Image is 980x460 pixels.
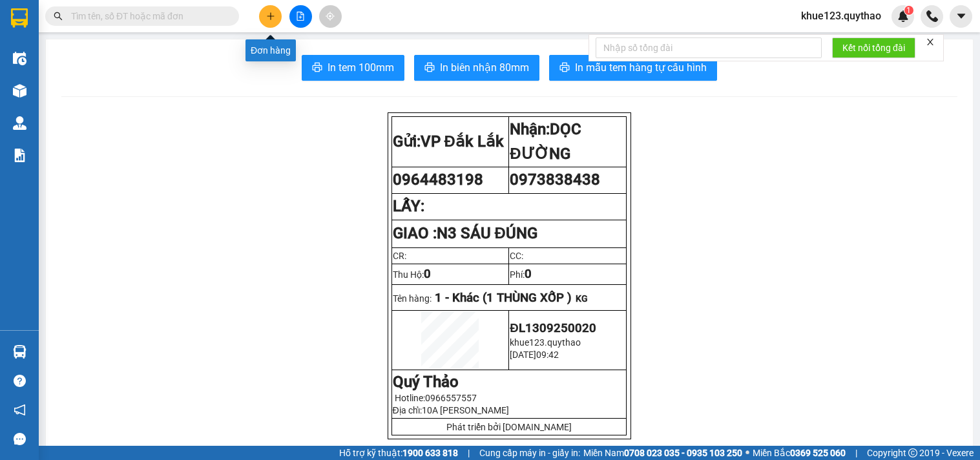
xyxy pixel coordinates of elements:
[510,171,600,189] span: 0973838438
[424,267,431,281] span: 0
[13,116,26,130] img: warehouse-icon
[904,6,913,15] sup: 1
[326,12,335,21] span: aim
[296,12,305,21] span: file-add
[393,224,537,242] strong: GIAO :
[525,267,532,281] span: 0
[289,5,312,28] button: file-add
[583,446,742,460] span: Miền Nam
[926,10,938,22] img: phone-icon
[549,55,717,81] button: printerIn mẫu tem hàng tự cấu hình
[328,59,394,76] span: In tem 100mm
[855,446,857,460] span: |
[421,132,504,151] span: VP Đắk Lắk
[302,55,404,81] button: printerIn tem 100mm
[54,12,63,21] span: search
[312,62,322,74] span: printer
[14,404,26,416] span: notification
[395,393,477,403] span: Hotline:
[536,350,559,360] span: 09:42
[13,52,26,65] img: warehouse-icon
[624,448,742,458] strong: 0708 023 035 - 0935 103 250
[391,419,626,435] td: Phát triển bởi [DOMAIN_NAME]
[339,446,458,460] span: Hỗ trợ kỹ thuật:
[908,448,917,457] span: copyright
[422,405,509,415] span: 10A [PERSON_NAME]
[319,5,342,28] button: aim
[576,293,588,304] span: KG
[266,12,275,21] span: plus
[13,345,26,359] img: warehouse-icon
[753,446,846,460] span: Miền Bắc
[71,9,224,23] input: Tìm tên, số ĐT hoặc mã đơn
[393,197,424,215] strong: LẤY:
[424,62,435,74] span: printer
[393,373,459,391] strong: Quý Thảo
[440,59,529,76] span: In biên nhận 80mm
[425,393,477,403] span: 0966557557
[468,446,470,460] span: |
[391,247,509,264] td: CR:
[510,350,536,360] span: [DATE]
[14,433,26,445] span: message
[393,405,509,415] span: Địa chỉ:
[509,264,627,284] td: Phí:
[437,224,537,242] span: N3 SÁU ĐÚNG
[955,10,967,22] span: caret-down
[791,8,891,24] span: khue123.quythao
[13,84,26,98] img: warehouse-icon
[596,37,822,58] input: Nhập số tổng đài
[393,171,483,189] span: 0964483198
[510,120,581,163] span: DỌC ĐƯỜNG
[950,5,972,28] button: caret-down
[897,10,909,22] img: icon-new-feature
[559,62,570,74] span: printer
[14,375,26,387] span: question-circle
[790,448,846,458] strong: 0369 525 060
[842,41,905,55] span: Kết nối tổng đài
[906,6,911,15] span: 1
[391,264,509,284] td: Thu Hộ:
[575,59,707,76] span: In mẫu tem hàng tự cấu hình
[13,149,26,162] img: solution-icon
[414,55,539,81] button: printerIn biên nhận 80mm
[510,321,596,335] span: ĐL1309250020
[832,37,915,58] button: Kết nối tổng đài
[393,132,504,151] strong: Gửi:
[259,5,282,28] button: plus
[509,247,627,264] td: CC:
[11,8,28,28] img: logo-vxr
[479,446,580,460] span: Cung cấp máy in - giấy in:
[435,291,572,305] span: 1 - Khác (1 THÙNG XỐP )
[510,120,581,163] strong: Nhận:
[926,37,935,47] span: close
[510,337,581,348] span: khue123.quythao
[393,291,625,305] p: Tên hàng:
[745,450,749,455] span: ⚪️
[402,448,458,458] strong: 1900 633 818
